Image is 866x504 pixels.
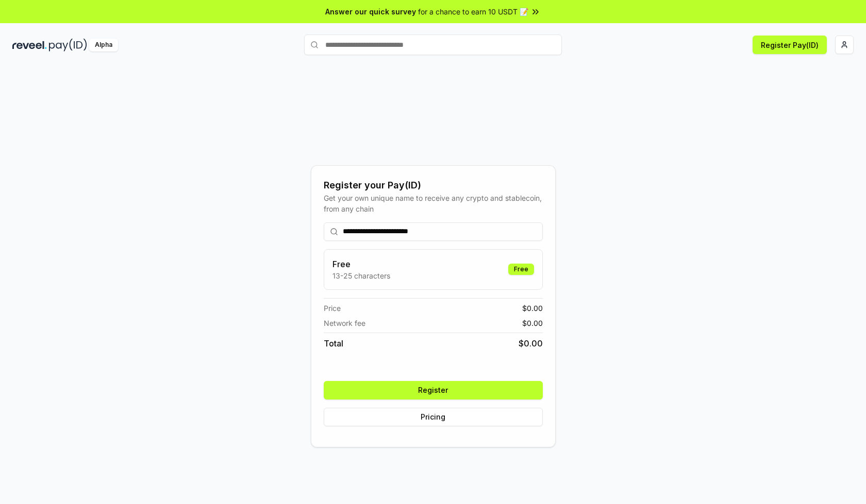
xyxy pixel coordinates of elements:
p: 13-25 characters [332,270,390,281]
span: $ 0.00 [522,303,543,314]
img: reveel_dark [12,39,47,51]
span: Price [324,303,341,314]
span: $ 0.00 [522,318,543,328]
span: $ 0.00 [519,337,543,350]
span: for a chance to earn 10 USDT 📝 [418,6,528,17]
h3: Free [332,258,390,270]
div: Alpha [89,39,118,51]
img: pay_id [49,39,87,51]
span: Answer our quick survey [325,6,416,17]
div: Free [508,264,534,275]
button: Pricing [324,408,543,426]
span: Network fee [324,318,365,328]
span: Total [324,337,343,350]
button: Register Pay(ID) [753,36,827,54]
button: Register [324,381,543,399]
div: Get your own unique name to receive any crypto and stablecoin, from any chain [324,193,543,214]
div: Register your Pay(ID) [324,178,543,193]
